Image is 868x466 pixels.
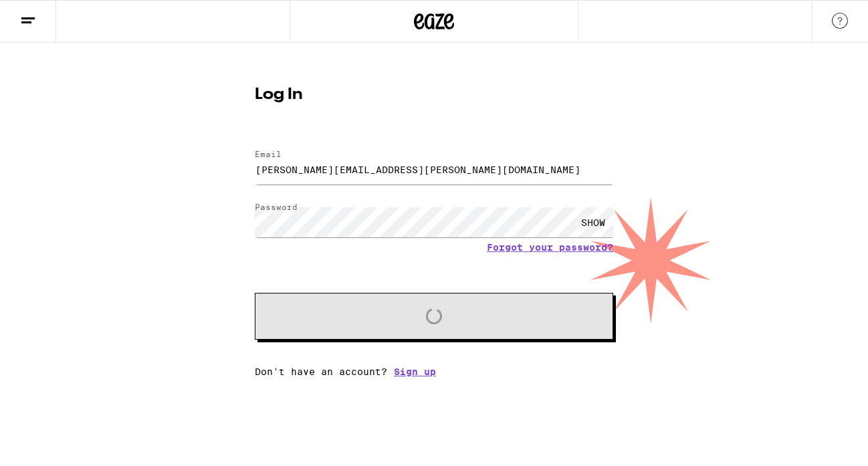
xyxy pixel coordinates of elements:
a: Forgot your password? [487,242,613,253]
label: Email [255,150,282,158]
a: Sign up [394,366,436,377]
input: Email [255,154,613,185]
label: Password [255,203,298,211]
div: SHOW [573,207,613,237]
div: Don't have an account? [255,366,613,377]
h1: Log In [255,87,613,103]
